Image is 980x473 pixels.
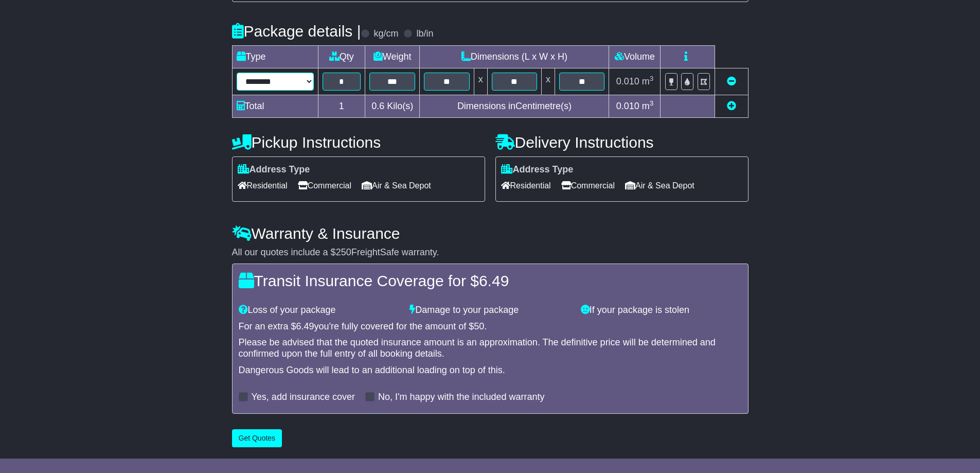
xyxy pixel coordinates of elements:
div: All our quotes include a $ FreightSafe warranty. [232,247,749,258]
td: 1 [318,95,365,117]
span: Air & Sea Depot [625,178,694,194]
label: Yes, add insurance cover [252,392,355,403]
button: Get Quotes [232,429,282,447]
span: Air & Sea Depot [362,178,431,194]
span: Residential [501,178,551,194]
span: 0.010 [616,76,639,86]
span: Commercial [561,178,615,194]
span: m [642,101,654,111]
span: 0.010 [616,101,639,111]
label: lb/in [416,28,433,40]
h4: Pickup Instructions [232,134,485,151]
td: Dimensions (L x W x H) [420,45,609,68]
td: Qty [318,45,365,68]
div: For an extra $ you're fully covered for the amount of $ . [239,321,742,332]
label: Address Type [238,164,310,176]
div: Dangerous Goods will lead to an additional loading on top of this. [239,365,742,376]
div: Loss of your package [234,305,405,316]
span: 6.49 [296,321,314,331]
h4: Delivery Instructions [495,134,749,151]
span: 250 [336,247,351,257]
td: Dimensions in Centimetre(s) [420,95,609,117]
label: No, I'm happy with the included warranty [378,392,545,403]
sup: 3 [650,75,654,82]
div: Please be advised that the quoted insurance amount is an approximation. The definitive price will... [239,337,742,359]
span: Commercial [298,178,351,194]
label: kg/cm [373,28,398,40]
span: 6.49 [479,272,509,289]
td: Kilo(s) [365,95,420,117]
label: Address Type [501,164,574,176]
td: Volume [609,45,661,68]
span: 50 [474,321,484,331]
td: Total [232,95,318,117]
h4: Package details | [232,23,361,40]
sup: 3 [650,99,654,107]
td: Type [232,45,318,68]
td: x [474,68,487,95]
div: If your package is stolen [576,305,747,316]
td: x [542,68,555,95]
h4: Warranty & Insurance [232,225,749,242]
a: Add new item [727,101,736,111]
td: Weight [365,45,420,68]
div: Damage to your package [404,305,576,316]
span: m [642,76,654,86]
a: Remove this item [727,76,736,86]
span: 0.6 [371,101,384,111]
h4: Transit Insurance Coverage for $ [239,272,742,289]
span: Residential [238,178,288,194]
